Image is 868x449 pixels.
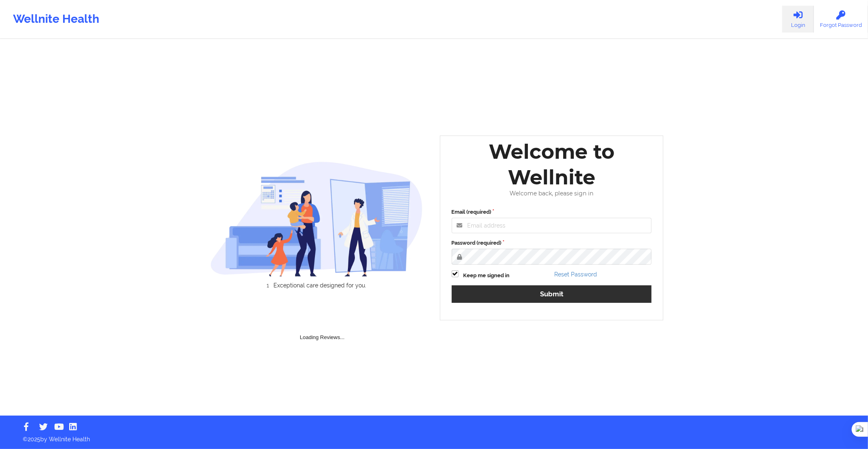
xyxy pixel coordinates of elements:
[446,139,658,190] div: Welcome to Wellnite
[464,272,510,280] label: Keep me signed in
[452,208,652,216] label: Email (required)
[452,239,652,247] label: Password (required)
[814,6,868,33] a: Forgot Password
[782,6,814,33] a: Login
[554,271,597,278] a: Reset Password
[446,190,658,197] div: Welcome back, please sign in
[452,285,652,303] button: Submit
[210,161,423,276] img: wellnite-auth-hero_200.c722682e.png
[210,302,434,342] div: Loading Reviews...
[17,429,851,443] p: © 2025 by Wellnite Health
[452,218,652,233] input: Email address
[218,282,423,289] li: Exceptional care designed for you.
